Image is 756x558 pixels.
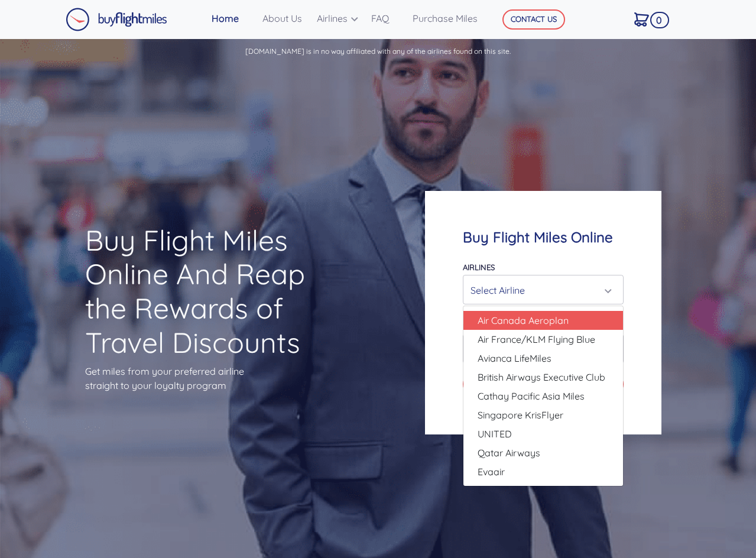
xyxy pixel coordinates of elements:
span: Air France/KLM Flying Blue [478,332,595,346]
a: About Us [258,7,312,30]
span: 0 [650,12,670,28]
button: Select Airline [463,275,624,304]
a: 0 [630,7,666,31]
button: CONTACT US [502,9,565,30]
span: Qatar Airways [478,446,540,460]
span: UNITED [478,427,512,441]
span: Singapore KrisFlyer [478,408,563,422]
a: Purchase Miles [408,7,484,30]
span: British Airways Executive Club [478,370,605,384]
div: Select Airline [471,279,609,301]
a: Home [207,7,258,30]
a: Buy Flight Miles Logo [66,5,167,34]
span: Avianca LifeMiles [478,351,551,365]
h1: Buy Flight Miles Online And Reap the Rewards of Travel Discounts [85,223,331,359]
label: Airlines [463,262,495,272]
h4: Buy Flight Miles Online [463,229,624,246]
img: Cart [634,12,649,27]
span: Cathay Pacific Asia Miles [478,389,585,403]
a: FAQ [366,7,408,30]
span: Evaair [478,465,505,479]
p: Get miles from your preferred airline straight to your loyalty program [85,364,331,392]
img: Buy Flight Miles Logo [66,8,167,31]
a: Airlines [312,7,366,30]
span: Air Canada Aeroplan [478,313,569,327]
